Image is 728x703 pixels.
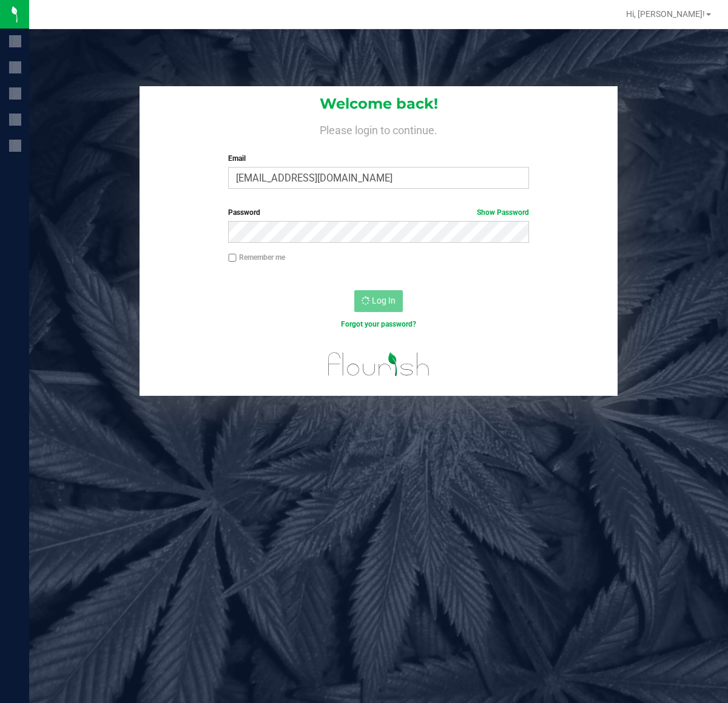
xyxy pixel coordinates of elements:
label: Email [228,153,528,164]
a: Forgot your password? [341,320,416,328]
input: Remember me [228,254,237,262]
img: flourish_logo.svg [319,342,439,386]
span: Log In [372,296,396,305]
span: Password [228,208,260,217]
h1: Welcome back! [140,96,618,112]
label: Remember me [228,252,285,263]
button: Log In [354,290,403,312]
h4: Please login to continue. [140,121,618,136]
span: Hi, [PERSON_NAME]! [626,9,705,19]
a: Show Password [477,208,529,217]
